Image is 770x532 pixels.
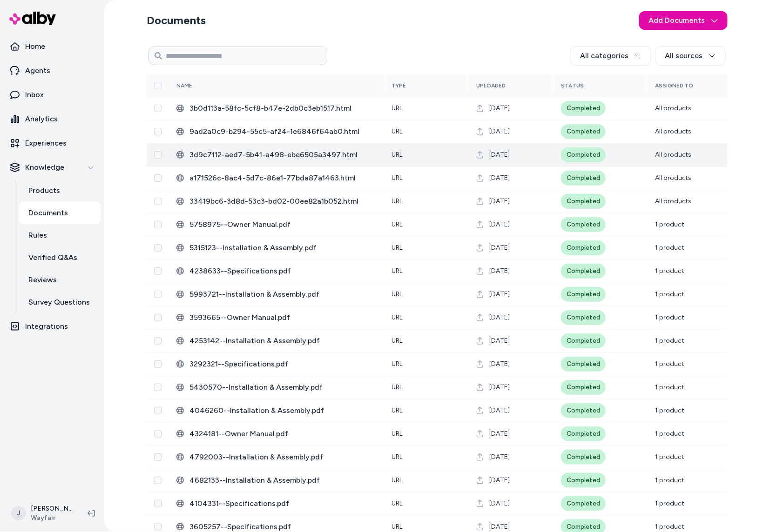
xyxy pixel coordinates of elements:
img: alby Logo [9,12,56,25]
span: 9ad2a0c9-b294-55c5-af24-1e6846f64ab0.html [189,126,377,137]
a: Survey Questions [19,291,101,313]
p: Products [28,185,60,196]
div: 5993721--Installation & Assembly.pdf [176,289,377,300]
div: Completed [561,147,606,162]
span: 1 product [655,406,684,414]
span: [DATE] [489,336,510,346]
button: Select row [154,500,162,507]
span: URL [392,360,403,368]
button: All categories [570,46,651,66]
a: Inbox [4,84,101,106]
button: Select row [154,221,162,228]
p: Verified Q&As [28,252,77,263]
span: 4104331--Specifications.pdf [189,498,377,509]
button: Select row [154,407,162,414]
div: Completed [561,333,606,348]
span: [DATE] [489,499,510,508]
span: All products [655,104,692,112]
span: 33419bc6-3d8d-53c3-bd02-00ee82a1b052.html [189,196,377,207]
span: 1 product [655,337,684,345]
span: [DATE] [489,429,510,439]
div: Completed [561,124,606,139]
span: [DATE] [489,104,510,113]
span: [DATE] [489,452,510,462]
span: All products [655,151,692,159]
span: 1 product [655,290,684,298]
span: All products [655,174,692,182]
div: Completed [561,194,606,209]
span: [DATE] [489,266,510,276]
button: All sources [655,46,726,66]
div: Completed [561,310,606,325]
p: Rules [28,230,47,241]
div: Completed [561,450,606,465]
span: 1 product [655,453,684,461]
span: Wayfair [31,513,73,523]
div: 3593665--Owner Manual.pdf [176,312,377,323]
p: Agents [25,65,50,76]
button: Select row [154,174,162,182]
div: 4324181--Owner Manual.pdf [176,428,377,439]
p: Inbox [25,89,44,100]
div: 4046260--Installation & Assembly.pdf [176,405,377,416]
span: 1 product [655,499,684,507]
span: [DATE] [489,406,510,415]
a: Products [19,180,101,202]
button: J[PERSON_NAME]Wayfair [6,499,80,528]
p: Experiences [25,138,67,149]
span: [DATE] [489,127,510,136]
p: Documents [28,207,68,219]
button: Select all [154,82,162,89]
div: 4253142--Installation & Assembly.pdf [176,335,377,346]
span: 5993721--Installation & Assembly.pdf [189,289,377,300]
div: Completed [561,403,606,418]
span: 4682133--Installation & Assembly.pdf [189,475,377,486]
button: Select row [154,128,162,135]
span: URL [392,290,403,298]
span: URL [392,174,403,182]
p: Knowledge [25,162,64,173]
button: Select row [154,267,162,275]
span: 1 product [655,360,684,368]
div: 5430570--Installation & Assembly.pdf [176,382,377,393]
span: URL [392,197,403,205]
div: 3b0d113a-58fc-5cf8-b47e-2db0c3eb1517.html [176,103,377,114]
a: Documents [19,202,101,224]
div: 4682133--Installation & Assembly.pdf [176,475,377,486]
div: Completed [561,287,606,302]
span: Type [392,82,406,89]
span: URL [392,406,403,414]
p: [PERSON_NAME] [31,504,73,513]
button: Select row [154,384,162,391]
span: a171526c-8ac4-5d7c-86e1-77bda87a1463.html [189,173,377,184]
span: 1 product [655,267,684,275]
button: Add Documents [639,11,728,30]
span: 4792003--Installation & Assembly.pdf [189,452,377,463]
button: Select row [154,477,162,484]
span: 1 product [655,220,684,228]
div: 4104331--Specifications.pdf [176,498,377,509]
p: Home [25,41,45,52]
button: Select row [154,360,162,368]
p: Integrations [25,321,68,332]
div: Completed [561,473,606,488]
a: Integrations [4,315,101,338]
span: 3593665--Owner Manual.pdf [189,312,377,323]
div: 9ad2a0c9-b294-55c5-af24-1e6846f64ab0.html [176,126,377,137]
span: 3292321--Specifications.pdf [189,359,377,370]
div: 4792003--Installation & Assembly.pdf [176,452,377,463]
div: 3292321--Specifications.pdf [176,359,377,370]
span: URL [392,244,403,252]
div: a171526c-8ac4-5d7c-86e1-77bda87a1463.html [176,173,377,184]
span: URL [392,104,403,112]
span: [DATE] [489,313,510,322]
span: [DATE] [489,173,510,183]
span: URL [392,476,403,484]
div: Completed [561,171,606,186]
span: URL [392,267,403,275]
a: Rules [19,224,101,246]
span: 1 product [655,523,684,531]
span: URL [392,499,403,507]
span: [DATE] [489,522,510,532]
div: Completed [561,357,606,372]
